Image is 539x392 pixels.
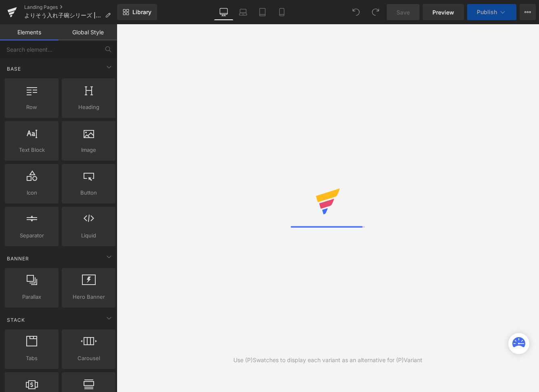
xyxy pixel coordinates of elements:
[7,231,56,240] span: Separator
[348,4,364,20] button: Undo
[477,9,497,15] span: Publish
[64,231,113,240] span: Liquid
[6,316,26,324] span: Stack
[233,356,422,365] div: Use (P)Swatches to display each variant as an alternative for (P)Variant
[117,4,157,20] a: New Library
[64,354,113,363] span: Carousel
[64,293,113,301] span: Hero Banner
[253,4,272,20] a: Tablet
[467,4,516,20] button: Publish
[64,103,113,111] span: Heading
[24,12,102,19] span: よりそう入れ子碗シリーズ | きほんのうつわ公式オンラインショップ
[367,4,384,20] button: Redo
[132,8,151,16] span: Library
[423,4,464,20] a: Preview
[7,103,56,111] span: Row
[6,65,22,73] span: Base
[272,4,292,20] a: Mobile
[6,255,30,262] span: Banner
[64,189,113,197] span: Button
[7,354,56,363] span: Tabs
[64,146,113,154] span: Image
[24,4,117,10] a: Landing Pages
[7,293,56,301] span: Parallax
[7,189,56,197] span: Icon
[214,4,233,20] a: Desktop
[233,4,253,20] a: Laptop
[7,146,56,154] span: Text Block
[432,8,454,17] span: Preview
[396,8,410,17] span: Save
[520,4,536,20] button: More
[59,24,117,40] a: Global Style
